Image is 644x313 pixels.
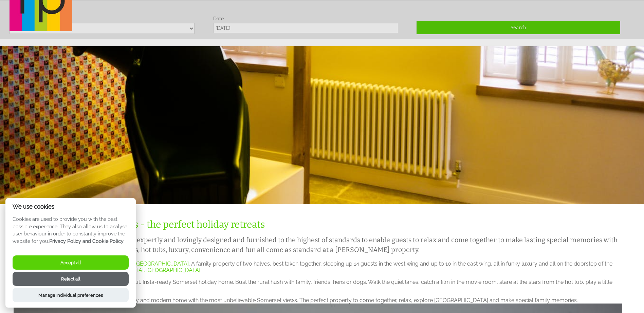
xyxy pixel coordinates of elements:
h2: [PERSON_NAME] properties have been expertly and lovingly designed and furnished to the highest of... [14,235,622,255]
a: [PERSON_NAME][GEOGRAPHIC_DATA] [92,260,189,267]
p: Cookies are used to provide you with the best possible experience. They also allow us to analyse ... [5,215,136,250]
p: is your bright, modern, colourful, Insta-ready Somerset holiday home. Bust the rural hush with fa... [14,279,622,292]
a: Privacy Policy and Cookie Policy [49,238,124,244]
h1: [PERSON_NAME] properties - the perfect holiday retreats [14,219,622,230]
button: Manage Individual preferences [13,288,129,302]
p: Grab your flip flops and relax in . A family property of two halves, best taken together, sleepin... [14,260,622,273]
button: Reject all [13,272,129,286]
h2: We use cookies [5,204,136,210]
button: Accept all [13,255,129,270]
